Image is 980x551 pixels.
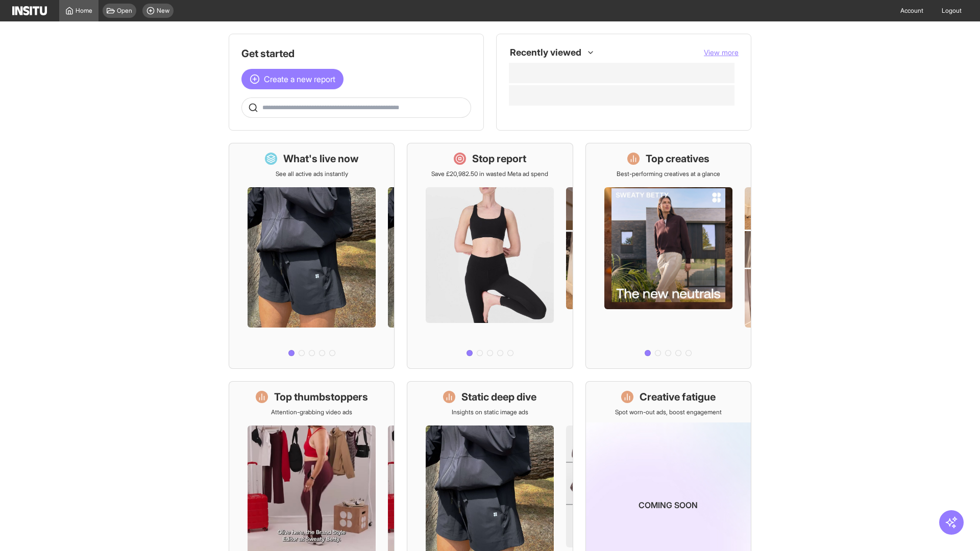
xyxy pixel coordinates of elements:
[241,46,471,61] h1: Get started
[431,170,548,178] p: Save £20,982.50 in wasted Meta ad spend
[617,170,720,178] p: Best-performing creatives at a glance
[241,69,344,89] button: Create a new report
[461,390,536,404] h1: Static deep dive
[76,7,92,15] span: Home
[274,390,368,404] h1: Top thumbstoppers
[704,48,739,57] span: View more
[646,152,709,166] h1: Top creatives
[407,143,573,369] a: Stop reportSave £20,982.50 in wasted Meta ad spend
[157,7,169,15] span: New
[276,170,348,178] p: See all active ads instantly
[12,6,47,15] img: Logo
[452,408,528,416] p: Insights on static image ads
[229,143,395,369] a: What's live nowSee all active ads instantly
[704,47,739,58] button: View more
[117,7,132,15] span: Open
[271,408,352,416] p: Attention-grabbing video ads
[472,152,526,166] h1: Stop report
[283,152,359,166] h1: What's live now
[264,73,335,85] span: Create a new report
[585,143,751,369] a: Top creativesBest-performing creatives at a glance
